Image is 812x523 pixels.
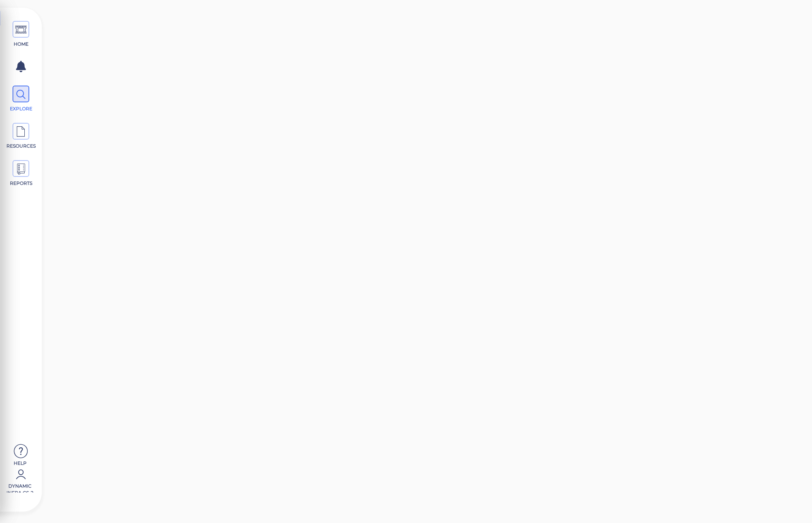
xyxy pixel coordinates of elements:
[5,143,37,149] span: RESOURCES
[4,123,38,149] a: RESOURCES
[4,483,36,493] span: Dynamic Infra CS-2
[5,41,37,48] span: HOME
[5,180,37,187] span: REPORTS
[5,105,37,112] span: EXPLORE
[4,86,38,112] a: EXPLORE
[4,160,38,187] a: REPORTS
[4,460,36,466] span: Help
[4,21,38,48] a: HOME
